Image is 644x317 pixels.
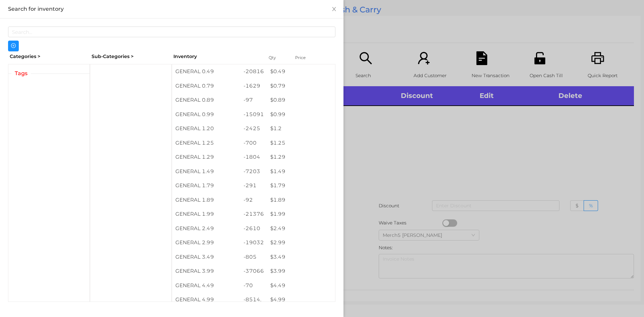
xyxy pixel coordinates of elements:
[172,121,240,136] div: GENERAL 1.20
[267,164,335,179] div: $ 1.49
[267,53,287,62] div: Qty
[172,264,240,278] div: GENERAL 3.99
[240,264,267,278] div: -37066
[8,5,335,13] div: Search for inventory
[173,53,260,60] div: Inventory
[240,136,267,150] div: -700
[267,93,335,107] div: $ 0.89
[240,64,267,79] div: -20816
[8,51,90,62] div: Categories >
[267,235,335,250] div: $ 2.99
[240,79,267,93] div: -1629
[172,64,240,79] div: GENERAL 0.49
[267,250,335,264] div: $ 3.49
[293,53,320,62] div: Price
[172,250,240,264] div: GENERAL 3.49
[172,164,240,179] div: GENERAL 1.49
[8,41,19,51] button: icon: plus-circle
[11,69,31,77] span: Tags
[267,221,335,236] div: $ 2.49
[240,164,267,179] div: -7203
[240,235,267,250] div: -19032
[267,207,335,221] div: $ 1.99
[240,221,267,236] div: -2610
[240,193,267,207] div: -92
[267,107,335,122] div: $ 0.99
[267,150,335,164] div: $ 1.29
[267,293,335,307] div: $ 4.99
[267,178,335,193] div: $ 1.79
[172,150,240,164] div: GENERAL 1.29
[267,136,335,150] div: $ 1.25
[267,64,335,79] div: $ 0.49
[90,51,172,62] div: Sub-Categories >
[172,193,240,207] div: GENERAL 1.89
[240,121,267,136] div: -2425
[240,107,267,122] div: -15091
[240,178,267,193] div: -291
[267,278,335,293] div: $ 4.49
[172,278,240,293] div: GENERAL 4.49
[240,150,267,164] div: -1804
[240,278,267,293] div: -70
[240,207,267,221] div: -21376
[172,221,240,236] div: GENERAL 2.49
[240,93,267,107] div: -97
[267,79,335,93] div: $ 0.79
[172,79,240,93] div: GENERAL 0.79
[172,235,240,250] div: GENERAL 2.99
[267,264,335,278] div: $ 3.99
[172,107,240,122] div: GENERAL 0.99
[240,250,267,264] div: -805
[172,136,240,150] div: GENERAL 1.25
[240,293,267,314] div: -8514.5
[331,6,337,12] i: icon: close
[172,93,240,107] div: GENERAL 0.89
[172,178,240,193] div: GENERAL 1.79
[172,293,240,307] div: GENERAL 4.99
[8,27,335,37] input: Search...
[267,121,335,136] div: $ 1.2
[172,207,240,221] div: GENERAL 1.99
[267,193,335,207] div: $ 1.89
